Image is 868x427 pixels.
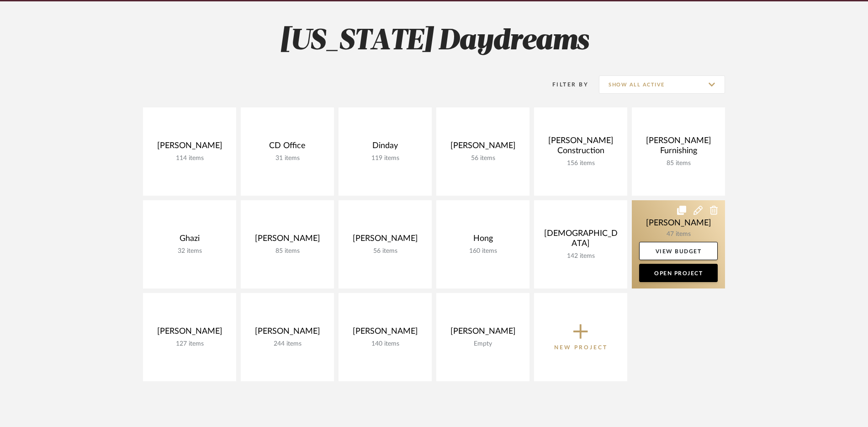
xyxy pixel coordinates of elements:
div: 85 items [248,247,327,255]
div: 85 items [639,160,718,167]
div: CD Office [248,141,327,155]
div: Ghazi [150,234,229,247]
div: 160 items [444,247,522,255]
div: 119 items [346,155,424,162]
div: [PERSON_NAME] [248,234,327,247]
div: Hong [444,234,522,247]
div: [PERSON_NAME] [150,326,229,340]
a: Open Project [639,264,718,282]
div: 56 items [444,155,522,162]
div: [PERSON_NAME] [150,141,229,155]
div: 140 items [346,340,424,348]
div: Dinday [346,141,424,155]
div: 142 items [541,252,620,260]
p: New Project [554,343,608,352]
div: 31 items [248,155,327,162]
div: 56 items [346,247,424,255]
div: Filter By [540,80,588,89]
div: 244 items [248,340,327,348]
div: [PERSON_NAME] [346,326,424,340]
div: [PERSON_NAME] Furnishing [639,136,718,160]
div: [PERSON_NAME] [248,326,327,340]
div: [PERSON_NAME] [346,234,424,247]
div: [PERSON_NAME] [444,326,522,340]
div: 156 items [541,160,620,167]
div: [PERSON_NAME] Construction [541,136,620,160]
div: [PERSON_NAME] [444,141,522,155]
div: 114 items [150,155,229,162]
button: New Project [534,293,627,381]
h2: [US_STATE] Daydreams [105,24,763,59]
div: [DEMOGRAPHIC_DATA] [541,229,620,252]
div: Empty [444,340,522,348]
div: 32 items [150,247,229,255]
a: View Budget [639,242,718,260]
div: 127 items [150,340,229,348]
